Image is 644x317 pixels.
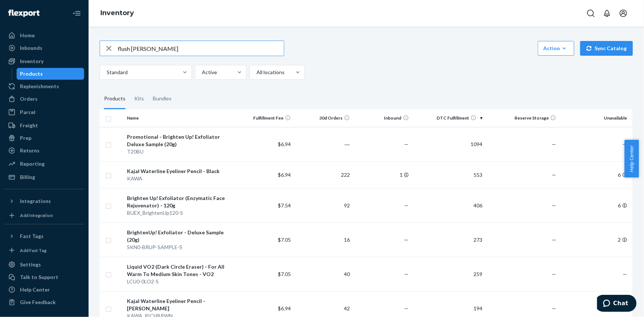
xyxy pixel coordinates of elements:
th: Name [124,109,235,127]
a: Freight [4,120,84,131]
a: Prep [4,132,84,144]
span: — [404,141,409,147]
div: Kits [134,89,144,109]
input: Standard [106,69,107,76]
td: 6 [559,161,633,188]
button: Help Center [624,140,639,178]
a: Replenishments [4,80,84,92]
div: BUEX_BrightenUp120-S [127,209,232,217]
span: — [552,237,556,243]
th: Fulfillment Fee [235,109,294,127]
div: KAWA [127,175,232,182]
span: — [623,141,627,147]
td: 259 [412,257,486,291]
span: $7.54 [278,202,291,209]
td: 1094 [412,127,486,161]
button: Sync Catalog [580,41,633,56]
span: — [552,202,556,209]
button: Fast Tags [4,230,84,242]
div: Kajal Waterline Eyeliner Pencil - Black [127,168,232,175]
a: Home [4,30,84,41]
span: — [404,202,409,209]
iframe: Opens a widget where you can chat to one of our agents [597,295,637,313]
td: 273 [412,223,486,257]
a: Reporting [4,158,84,170]
a: Orders [4,93,84,105]
button: Integrations [4,195,84,207]
a: Billing [4,171,84,183]
td: 2 [559,223,633,257]
th: 30d Orders [294,109,353,127]
a: Add Fast Tag [4,245,84,256]
div: Parcel [20,108,35,116]
a: Help Center [4,284,84,296]
div: Help Center [20,286,50,293]
div: Add Fast Tag [20,247,47,254]
div: Products [20,70,43,77]
th: Reserve Storage [485,109,559,127]
div: Products [104,89,125,109]
div: Liquid VO2 (Dark Circle Eraser) - For All Warm To Medium Skin Tones - VO2 [127,263,232,278]
div: Bundles [153,89,172,109]
th: Unavailable [559,109,633,127]
th: DTC Fulfillment [412,109,486,127]
span: — [552,141,556,147]
button: Action [538,41,574,56]
span: — [552,271,556,277]
a: Products [17,68,85,80]
a: Inventory [4,55,84,67]
span: — [404,271,409,277]
div: Inventory [20,58,44,65]
div: Settings [20,261,41,268]
span: — [552,172,556,178]
button: Open notifications [600,6,614,21]
span: $7.05 [278,271,291,277]
span: — [404,305,409,311]
button: Open account menu [616,6,631,21]
td: ― [294,127,353,161]
div: Orders [20,95,38,103]
button: Close Navigation [69,6,84,21]
span: — [404,237,409,243]
span: $6.94 [278,141,291,147]
td: 222 [294,161,353,188]
div: Fast Tags [20,232,44,240]
input: Search inventory by name or sku [118,41,284,56]
div: Give Feedback [20,299,56,306]
a: Returns [4,145,84,156]
div: Returns [20,147,39,154]
div: Home [20,32,35,39]
a: Settings [4,259,84,271]
button: Talk to Support [4,271,84,283]
a: Inbounds [4,42,84,54]
div: Integrations [20,197,51,205]
a: Inventory [100,9,134,17]
td: 40 [294,257,353,291]
span: $6.94 [278,305,291,311]
span: — [552,305,556,311]
div: LCU0-0LO2-S [127,278,232,285]
td: 406 [412,188,486,223]
div: Replenishments [20,83,59,90]
th: Inbound [353,109,412,127]
div: Reporting [20,160,45,168]
td: 16 [294,223,353,257]
div: Action [543,45,569,52]
td: 6 [559,188,633,223]
ol: breadcrumbs [94,3,140,24]
div: Add Integration [20,212,53,218]
button: Give Feedback [4,296,84,308]
div: T20BU [127,148,232,155]
div: Promotional - Brighten Up! Exfoliator Deluxe Sample (20g) [127,133,232,148]
div: Prep [20,134,31,142]
span: $7.05 [278,237,291,243]
div: Billing [20,173,35,181]
div: BrightenUp! Exfoliator - Deluxe Sample (20g) [127,229,232,244]
div: Talk to Support [20,273,58,281]
a: Add Integration [4,210,84,221]
td: 1 [353,161,412,188]
div: Kajal Waterline Eyeliner Pencil - [PERSON_NAME] [127,297,232,312]
div: Inbounds [20,44,42,52]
